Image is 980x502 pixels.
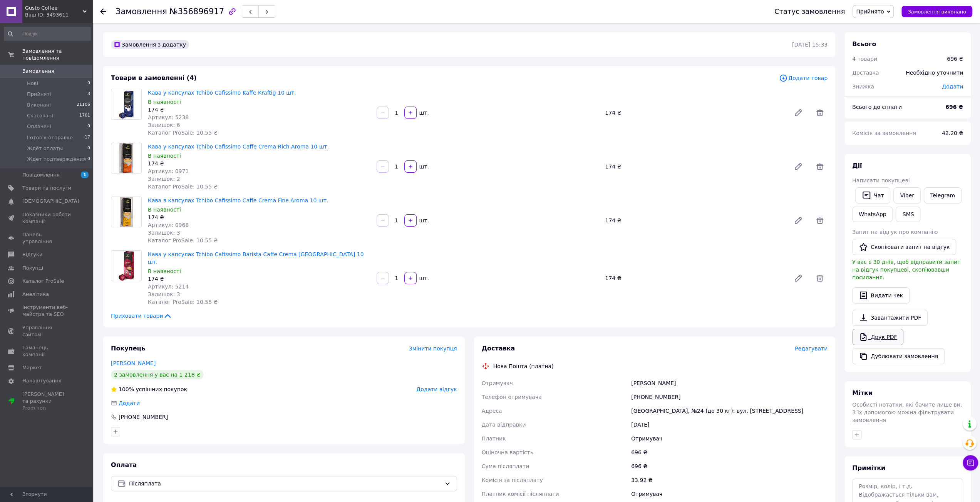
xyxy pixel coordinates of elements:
span: Додати відгук [416,386,457,392]
span: 0 [87,123,90,130]
span: Написати покупцеві [852,177,910,183]
span: Сума післяплати [482,463,529,469]
span: Видалити [812,270,828,286]
span: 0 [87,80,90,87]
div: [PHONE_NUMBER] [630,390,829,404]
span: В наявності [148,153,181,159]
span: Видалити [812,105,828,120]
span: Додати товар [779,74,828,82]
button: Чат з покупцем [963,455,978,470]
a: Кава у капсулах Tchibo Cafissimo Caffe Crema Rich Aroma 10 шт. [148,143,329,150]
span: Інструменти веб-майстра та SEO [22,304,71,318]
div: [GEOGRAPHIC_DATA], №24 (до 30 кг): вул. [STREET_ADDRESS] [630,404,829,418]
img: Кава в капсулах Tchibo Cafissimo Caffe Crema Fine Aroma 10 шт. [120,197,132,227]
span: Артикул: 5238 [148,114,189,120]
img: Кава у капсулах Tchibo Cafissimo Caffe Crema Rich Aroma 10 шт. [119,143,133,173]
span: Всього до сплати [852,104,902,110]
span: Скасовані [27,112,53,119]
span: Оплата [111,461,137,469]
span: Телефон отримувача [482,394,542,400]
div: 2 замовлення у вас на 1 218 ₴ [111,370,204,379]
span: 4 товари [852,56,877,62]
span: 3 [87,91,90,98]
span: Дії [852,162,862,169]
a: Завантажити PDF [852,310,928,326]
div: Prom топ [22,405,71,412]
b: 696 ₴ [945,104,963,110]
span: Gusto Coffee [25,5,83,12]
span: [PERSON_NAME] та рахунки [22,391,71,412]
span: Каталог ProSale: 10.55 ₴ [148,237,218,243]
span: Доставка [852,70,879,76]
div: 174 ₴ [148,275,370,283]
a: Друк PDF [852,329,903,345]
span: Видалити [812,213,828,228]
span: Залишок: 3 [148,291,180,297]
a: Viber [893,187,920,203]
span: Ждёт оплаты [27,145,63,152]
span: Панель управління [22,231,71,245]
span: Артикул: 0971 [148,168,189,174]
div: Нова Пошта (платна) [491,362,556,370]
span: Артикул: 0968 [148,222,189,228]
div: Повернутися назад [100,8,106,15]
span: Залишок: 6 [148,122,180,128]
span: Повідомлення [22,172,60,178]
div: Ваш ID: 3493611 [25,12,92,18]
span: Прийнято [856,8,884,15]
div: 174 ₴ [602,107,787,118]
div: 174 ₴ [602,161,787,172]
div: Необхідно уточнити [901,64,968,81]
div: шт. [417,217,430,224]
span: Прийняті [27,91,51,98]
span: Нові [27,80,38,87]
span: Товари в замовленні (4) [111,74,197,82]
span: Ждёт подтверждения [27,156,86,163]
span: Оціночна вартість [482,449,533,455]
span: 0 [87,156,90,163]
button: Дублювати замовлення [852,348,945,364]
div: Отримувач [630,487,829,501]
span: Змінити покупця [409,345,457,352]
div: [PERSON_NAME] [630,376,829,390]
span: Примітки [852,464,885,472]
button: SMS [896,207,920,222]
span: В наявності [148,99,181,105]
span: 100% [119,386,134,392]
span: Замовлення та повідомлення [22,48,92,62]
span: 1 [81,172,89,178]
span: 17 [85,134,90,141]
div: [PHONE_NUMBER] [118,413,169,421]
span: Залишок: 3 [148,230,180,236]
span: Каталог ProSale: 10.55 ₴ [148,130,218,136]
input: Пошук [4,27,91,41]
span: Покупці [22,265,43,272]
a: [PERSON_NAME] [111,360,156,366]
span: Післяплата [129,479,441,488]
button: Чат [855,187,890,203]
div: 174 ₴ [602,215,787,226]
div: 174 ₴ [602,273,787,284]
img: Кава у капсулах Tchibo Cafissimo Barista Caffe Crema Colombia 10 шт. [119,251,134,281]
span: Дата відправки [482,422,526,428]
div: Отримувач [630,432,829,445]
button: Скопіювати запит на відгук [852,239,956,255]
div: успішних покупок [111,385,187,393]
span: Товари та послуги [22,185,71,192]
span: 1701 [79,112,90,119]
span: Комісія за післяплату [482,477,543,483]
span: У вас є 30 днів, щоб відправити запит на відгук покупцеві, скопіювавши посилання. [852,259,960,280]
span: Комісія за замовлення [852,130,916,136]
span: Оплачені [27,123,51,130]
a: Telegram [924,187,962,203]
span: В наявності [148,268,181,274]
span: Залишок: 2 [148,176,180,182]
span: Знижка [852,83,874,90]
span: 21106 [77,102,90,108]
span: Додати [119,400,140,406]
span: Платник комісії післяплати [482,491,559,497]
span: Маркет [22,364,42,371]
div: шт. [417,163,430,170]
span: 42.20 ₴ [942,130,963,136]
a: Редагувати [791,105,806,120]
